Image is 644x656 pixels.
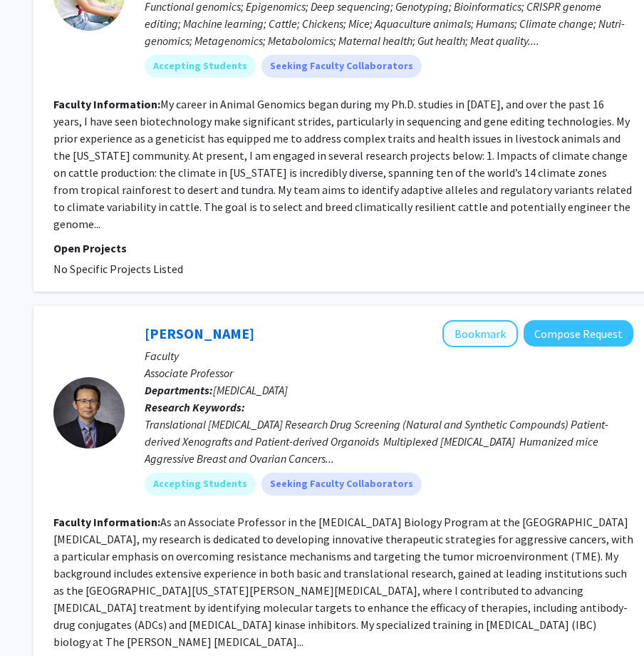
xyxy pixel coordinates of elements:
mat-chip: Accepting Students [145,55,256,78]
b: Departments: [145,383,213,397]
p: Associate Professor [145,364,633,381]
div: Translational [MEDICAL_DATA] Research Drug Screening (Natural and Synthetic Compounds) Patient-de... [145,416,633,467]
p: Faculty [145,347,633,364]
span: No Specific Projects Listed [53,262,183,276]
b: Research Keywords: [145,400,245,414]
button: Add Jangsoon Lee to Bookmarks [442,320,518,347]
mat-chip: Seeking Faculty Collaborators [261,55,422,78]
button: Compose Request to Jangsoon Lee [524,320,633,347]
fg-read-more: As an Associate Professor in the [MEDICAL_DATA] Biology Program at the [GEOGRAPHIC_DATA][MEDICAL_... [53,515,633,649]
fg-read-more: My career in Animal Genomics began during my Ph.D. studies in [DATE], and over the past 16 years,... [53,97,632,231]
mat-chip: Accepting Students [145,473,256,496]
span: [MEDICAL_DATA] [213,383,288,397]
b: Faculty Information: [53,97,160,111]
mat-chip: Seeking Faculty Collaborators [261,473,422,496]
b: Faculty Information: [53,515,160,529]
a: [PERSON_NAME] [145,324,254,342]
p: Open Projects [53,240,633,257]
iframe: Chat [11,592,61,645]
